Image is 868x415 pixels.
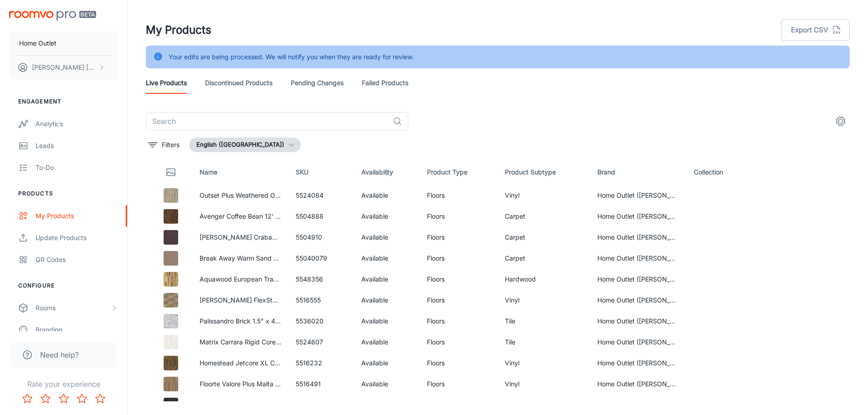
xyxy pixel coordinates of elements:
div: Your edits are being processed. We will notify you when they are ready for review. [169,48,414,66]
td: 5504910 [288,227,354,248]
p: [PERSON_NAME] [PERSON_NAME] [32,62,96,72]
button: Rate 2 star [36,389,55,408]
div: Leads [36,141,118,151]
button: settings [832,112,850,130]
a: Homestead Jetcore XL Mystic Oak 7mm SPC Vinyl Flooring w/Pad [200,401,398,409]
th: Brand [590,159,687,185]
td: Available [354,269,420,290]
a: Live Products [146,72,187,94]
td: 5536020 [288,311,354,332]
th: SKU [288,159,354,185]
td: Floors [420,269,498,290]
a: Floorte Valore Plus Malta WPC Click Vinyl Plank w/Pad [200,380,362,388]
td: Home Outlet ([PERSON_NAME] & Company) [590,374,687,395]
button: Export CSV [781,19,850,41]
td: Home Outlet ([PERSON_NAME] & Company) [590,248,687,269]
button: Rate 5 star [91,389,109,408]
a: Palissandro Brick 1.5" x 4" Polished Marble Mosaic Tile [200,317,364,325]
button: [PERSON_NAME] [PERSON_NAME] [9,56,118,79]
a: Outset Plus Weathered Oak Waterproof SPC Vinyl Flooring w/Pad [200,191,395,199]
td: 5516491 [288,374,354,395]
td: Home Outlet ([PERSON_NAME] & Company) [590,227,687,248]
td: Carpet [498,248,590,269]
td: Carpet [498,206,590,227]
th: Product Subtype [498,159,590,185]
td: Available [354,374,420,395]
td: Carpet [498,227,590,248]
button: filter [146,138,182,152]
button: Rate 4 star [73,389,91,408]
td: Available [354,248,420,269]
td: 5524084 [288,185,354,206]
td: Floors [420,374,498,395]
div: Analytics [36,119,118,129]
img: Roomvo PRO Beta [9,11,96,20]
div: To-do [36,163,118,173]
span: Need help? [40,349,79,360]
td: Floors [420,185,498,206]
td: Available [354,311,420,332]
div: Branding [36,325,118,335]
a: [PERSON_NAME] Crabapple 12' Carpet [200,233,318,241]
td: Home Outlet ([PERSON_NAME] & Company) [590,311,687,332]
td: 55040079 [288,248,354,269]
input: Search [146,112,389,130]
a: Failed Products [362,72,408,94]
p: Home Outlet [19,38,56,48]
button: English ([GEOGRAPHIC_DATA]) [189,138,301,152]
th: Collection [687,159,754,185]
td: Home Outlet ([PERSON_NAME] & Company) [590,269,687,290]
div: Rooms [36,303,111,313]
td: 5504888 [288,206,354,227]
td: Floors [420,311,498,332]
td: Floors [420,332,498,353]
div: QR Codes [36,255,118,265]
a: Discontinued Products [205,72,272,94]
td: Floors [420,227,498,248]
button: Home Outlet [9,31,118,55]
td: 5516232 [288,353,354,374]
td: 5548356 [288,269,354,290]
svg: Thumbnail [165,167,176,178]
td: Home Outlet ([PERSON_NAME] & Company) [590,206,687,227]
td: Home Outlet ([PERSON_NAME] & Company) [590,353,687,374]
td: Available [354,290,420,311]
a: Aquawood European Traditions [PERSON_NAME] Tahiti 5/16" x 5" x 48" Click [200,275,432,283]
td: Available [354,332,420,353]
a: [PERSON_NAME] FlexStep 12' Stonegate Winchester Brown Vinyl Sheet Floor [200,296,431,304]
td: Hardwood [498,269,590,290]
td: Available [354,206,420,227]
a: Pending Changes [291,72,344,94]
td: Vinyl [498,185,590,206]
td: Home Outlet ([PERSON_NAME] & Company) [590,290,687,311]
td: Tile [498,311,590,332]
p: Rate your experience [7,379,120,389]
a: Homestead Jetcore XL Country Retreat 7mm SPC Vinyl Flooring w/Pad [200,359,411,367]
p: Filters [162,140,180,150]
th: Product Type [420,159,498,185]
td: Floors [420,206,498,227]
td: Available [354,185,420,206]
div: My Products [36,211,118,221]
td: Floors [420,353,498,374]
div: Update Products [36,233,118,243]
td: Floors [420,248,498,269]
td: Vinyl [498,353,590,374]
td: Vinyl [498,374,590,395]
a: Avenger Coffee Bean 12' Carpet [200,212,296,220]
button: Rate 1 star [18,389,36,408]
td: Available [354,353,420,374]
td: Vinyl [498,290,590,311]
td: Home Outlet ([PERSON_NAME] & Company) [590,185,687,206]
th: Availability [354,159,420,185]
td: Floors [420,290,498,311]
a: Matrix Carrara Rigid Core Vinyl Tile w/Pad [200,338,325,346]
a: Break Away Warm Sand 12' Carpet [200,254,304,262]
td: Tile [498,332,590,353]
h1: My Products [146,22,211,38]
td: 5524607 [288,332,354,353]
td: 5516555 [288,290,354,311]
td: Available [354,227,420,248]
td: Home Outlet ([PERSON_NAME] & Company) [590,332,687,353]
button: Rate 3 star [55,389,73,408]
